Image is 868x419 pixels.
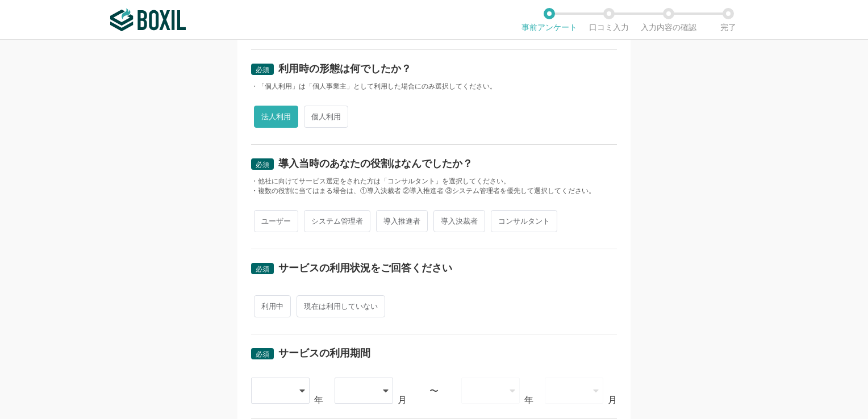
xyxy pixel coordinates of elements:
[639,8,698,32] li: 入力内容の確認
[278,158,473,169] div: 導入当時のあなたの役割はなんでしたか？
[398,396,407,405] div: 月
[254,295,291,317] span: 利用中
[429,387,439,396] div: 〜
[314,396,323,405] div: 年
[433,210,485,232] span: 導入決裁者
[376,210,428,232] span: 導入推進者
[254,106,298,128] span: 法人利用
[251,177,617,186] div: ・他社に向けてサービス選定をされた方は「コンサルタント」を選択してください。
[278,263,452,273] div: サービスの利用状況をご回答ください
[304,106,348,128] span: 個人利用
[491,210,557,232] span: コンサルタント
[608,396,617,405] div: 月
[278,348,370,358] div: サービスの利用期間
[698,8,758,32] li: 完了
[254,210,298,232] span: ユーザー
[256,161,269,169] span: 必須
[110,9,186,31] img: ボクシルSaaS_ロゴ
[304,210,370,232] span: システム管理者
[256,66,269,74] span: 必須
[251,82,617,91] div: ・「個人利用」は「個人事業主」として利用した場合にのみ選択してください。
[297,295,385,317] span: 現在は利用していない
[256,265,269,273] span: 必須
[256,350,269,358] span: 必須
[579,8,639,32] li: 口コミ入力
[251,186,617,196] div: ・複数の役割に当てはまる場合は、①導入決裁者 ②導入推進者 ③システム管理者を優先して選択してください。
[278,64,411,74] div: 利用時の形態は何でしたか？
[524,396,533,405] div: 年
[519,8,579,32] li: 事前アンケート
